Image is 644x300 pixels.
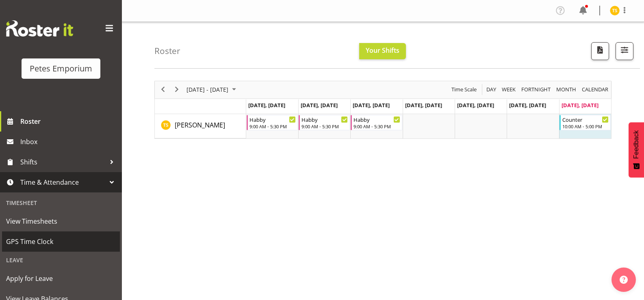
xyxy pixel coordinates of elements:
div: 9:00 AM - 5:30 PM [301,123,348,129]
span: [DATE], [DATE] [301,101,338,109]
div: 10:00 AM - 5:00 PM [562,123,609,129]
span: Your Shifts [366,46,399,55]
span: Month [555,84,577,95]
span: Week [501,84,516,95]
button: Previous [158,84,169,95]
button: Time Scale [450,84,478,95]
div: Tamara Straker"s event - Counter Begin From Sunday, October 5, 2025 at 10:00:00 AM GMT+13:00 Ends... [559,115,611,130]
div: previous period [156,81,170,98]
div: Timesheet [2,194,120,211]
span: Roster [20,115,118,127]
a: View Timesheets [2,211,120,231]
span: GPS Time Clock [6,235,116,248]
a: GPS Time Clock [2,231,120,252]
td: Tamara Straker resource [155,114,246,138]
button: October 2025 [185,84,240,95]
div: Habby [249,115,296,123]
table: Timeline Week of October 5, 2025 [246,114,611,138]
span: Inbox [20,136,118,148]
button: Month [581,84,610,95]
a: Apply for Leave [2,268,120,289]
span: [DATE] - [DATE] [186,84,229,95]
a: [PERSON_NAME] [175,120,225,130]
div: 9:00 AM - 5:30 PM [353,123,400,129]
img: Rosterit website logo [6,20,73,37]
div: next period [170,81,184,98]
button: Your Shifts [359,43,406,59]
span: View Timesheets [6,215,116,227]
span: [DATE], [DATE] [353,101,390,109]
span: Day [486,84,497,95]
span: calendar [581,84,609,95]
div: Timeline Week of October 5, 2025 [154,81,611,139]
div: Tamara Straker"s event - Habby Begin From Monday, September 29, 2025 at 9:00:00 AM GMT+13:00 Ends... [247,115,298,130]
div: Leave [2,252,120,268]
span: [DATE], [DATE] [248,101,285,109]
button: Filter Shifts [616,42,633,60]
div: Counter [562,115,609,123]
button: Fortnight [520,84,552,95]
span: [PERSON_NAME] [175,121,225,129]
div: Sep 29 - Oct 05, 2025 [184,81,241,98]
span: [DATE], [DATE] [509,101,546,109]
span: [DATE], [DATE] [562,101,598,109]
span: [DATE], [DATE] [457,101,494,109]
span: Apply for Leave [6,272,116,285]
div: Habby [353,115,400,123]
button: Feedback - Show survey [629,122,644,177]
div: Petes Emporium [30,63,92,75]
button: Timeline Month [555,84,578,95]
button: Timeline Day [485,84,498,95]
div: Habby [301,115,348,123]
button: Timeline Week [501,84,517,95]
img: tamara-straker11292.jpg [610,6,620,15]
h4: Roster [154,46,180,56]
div: 9:00 AM - 5:30 PM [249,123,296,129]
span: [DATE], [DATE] [405,101,442,109]
span: Time & Attendance [20,176,106,188]
span: Feedback [633,130,640,159]
span: Shifts [20,156,106,168]
img: help-xxl-2.png [620,276,628,284]
button: Download a PDF of the roster according to the set date range. [591,42,609,60]
div: Tamara Straker"s event - Habby Begin From Tuesday, September 30, 2025 at 9:00:00 AM GMT+13:00 End... [299,115,350,130]
div: Tamara Straker"s event - Habby Begin From Wednesday, October 1, 2025 at 9:00:00 AM GMT+13:00 Ends... [351,115,402,130]
button: Next [171,84,182,95]
span: Fortnight [520,84,551,95]
span: Time Scale [451,84,477,95]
